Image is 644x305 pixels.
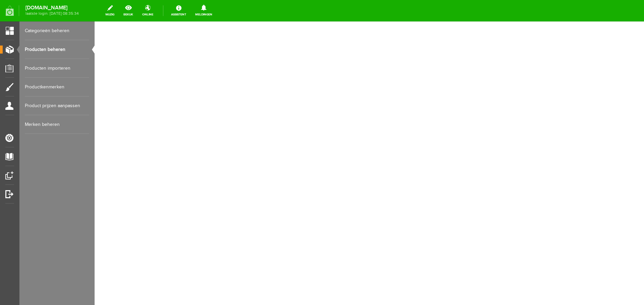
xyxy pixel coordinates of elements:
[167,3,190,18] a: Assistent
[25,21,89,40] a: Categorieën beheren
[25,40,89,59] a: Producten beheren
[25,78,89,96] a: Productkenmerken
[25,59,89,78] a: Producten importeren
[25,12,79,15] span: laatste login: [DATE] 08:35:34
[25,6,79,10] strong: [DOMAIN_NAME]
[25,96,89,115] a: Product prijzen aanpassen
[138,3,157,18] a: online
[25,115,89,134] a: Merken beheren
[101,3,118,18] a: wijzig
[119,3,137,18] a: bekijk
[191,3,216,18] a: Meldingen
